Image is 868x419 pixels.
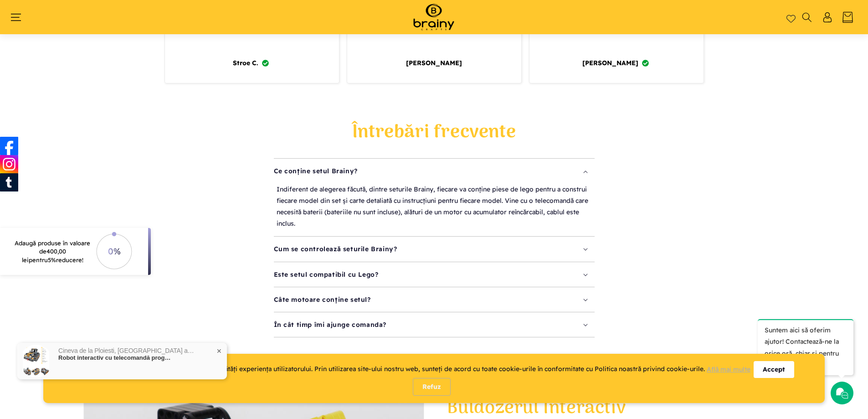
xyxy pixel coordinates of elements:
summary: Cum se controlează seturile Brainy? [274,237,595,261]
summary: Ce conține setul Brainy? [274,159,595,183]
img: Robot interactiv cu telecomandă programabil 4in1, potrivit pentru interior și exterior, Robot/Tan... [23,345,49,378]
h2: Întrebări frecvente [274,121,595,145]
img: Chat icon [835,386,849,400]
a: Wishlist page link [786,13,796,22]
summary: Câte motoare conține setul? [274,287,595,312]
summary: Căutați [801,12,812,22]
summary: Este setul compatibil cu Lego? [274,262,595,287]
div: Accept [754,361,794,378]
div: Ce conține setul Brainy? [274,184,595,230]
span: 400,00 lei [22,248,66,263]
div: Acest site web folosește cookie-uri pentru a îmbunătăți experiența utilizatorului. Prin utilizare... [69,363,754,375]
h3: În cât timp îmi ajunge comanda? [274,321,387,329]
a: Află mai multe [707,365,750,373]
img: Brainy Crafts [404,2,463,32]
div: Refuz [413,378,451,396]
a: Robot interactiv cu telecomandă programabil 4in1, potrivit pentru interior și exterior, Robot/Tan... [58,354,172,362]
h3: Este setul compatibil cu Lego? [274,270,379,279]
h3: Câte motoare conține setul? [274,295,371,304]
span: ✕ [216,348,222,354]
p: Adaugă produse în valoare de pentru reducere! [12,239,92,264]
summary: Meniu [15,12,26,22]
text: 0% [108,246,120,257]
p: [PERSON_NAME] [406,58,462,68]
h3: Cum se controlează seturile Brainy? [274,245,397,253]
h3: Ce conține setul Brainy? [274,167,358,175]
p: [PERSON_NAME] [582,58,638,68]
p: Indiferent de alegerea făcută, dintre seturile Brainy, fiecare va conține piese de lego pentru a ... [277,184,592,230]
summary: În cât timp îmi ajunge comanda? [274,312,595,337]
p: Stroe C. [233,58,258,68]
span: 5% [48,256,56,264]
p: Cineva de la Ploiesti, [GEOGRAPHIC_DATA] a cumpărat [58,347,195,354]
p: Suntem aici să oferim ajutor! Contactează-ne la orice oră, chiar și pentru un simplu salut! [758,319,853,375]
